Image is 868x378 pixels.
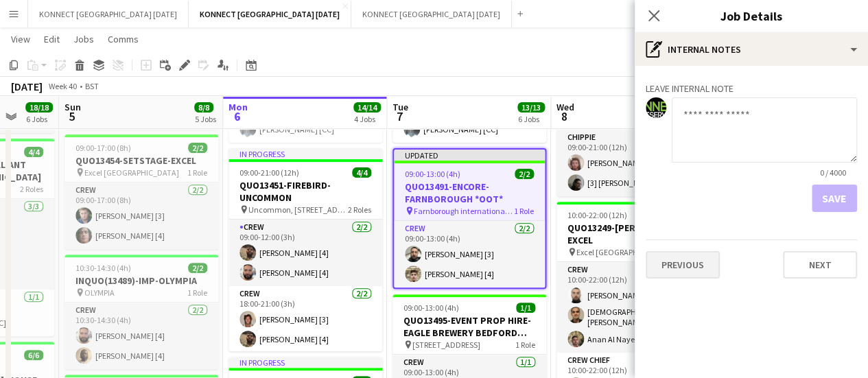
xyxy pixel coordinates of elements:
[514,206,534,216] span: 1 Role
[809,167,857,178] span: 0 / 4000
[351,1,512,27] button: KONNECT [GEOGRAPHIC_DATA] [DATE]
[24,350,43,360] span: 6/6
[187,287,207,298] span: 1 Role
[556,69,710,196] app-job-card: 09:00-21:00 (12h)2/2QUO13459DMN-NEC Birmingham *OOT* NEC1 RoleCHIPPIE2/209:00-21:00 (12h)[PERSON_...
[228,179,382,204] h3: QUO13451-FIREBIRD-UNCOMMON
[25,102,53,113] span: 18/18
[73,33,94,45] span: Jobs
[394,150,545,161] div: Updated
[646,82,857,95] h3: Leave internal note
[517,102,545,113] span: 13/13
[189,1,351,27] button: KONNECT [GEOGRAPHIC_DATA] [DATE]
[556,130,710,196] app-card-role: CHIPPIE2/209:00-21:00 (12h)[PERSON_NAME] [CC][3] [PERSON_NAME]
[554,108,574,124] span: 8
[518,114,544,124] div: 6 Jobs
[228,286,382,353] app-card-role: Crew2/218:00-21:00 (3h)[PERSON_NAME] [3][PERSON_NAME] [4]
[414,206,514,216] span: Farnborough international conference centre
[64,182,218,249] app-card-role: Crew2/209:00-17:00 (8h)[PERSON_NAME] [3][PERSON_NAME] [4]
[75,143,131,153] span: 09:00-17:00 (8h)
[85,81,99,91] div: BST
[515,340,535,350] span: 1 Role
[635,33,868,66] div: Internal notes
[75,263,131,273] span: 10:30-14:30 (4h)
[45,81,80,91] span: Week 40
[412,340,480,350] span: [STREET_ADDRESS]
[84,287,115,298] span: OLYMPIA
[354,114,380,124] div: 4 Jobs
[228,101,248,113] span: Mon
[228,148,382,351] app-job-card: In progress09:00-21:00 (12h)4/4QUO13451-FIREBIRD-UNCOMMON Uncommon, [STREET_ADDRESS]2 RolesCrew2/...
[403,303,459,313] span: 09:00-13:00 (4h)
[20,184,43,194] span: 2 Roles
[405,169,460,179] span: 09:00-13:00 (4h)
[239,167,299,178] span: 09:00-21:00 (12h)
[64,303,218,369] app-card-role: Crew2/210:30-14:30 (4h)[PERSON_NAME] [4][PERSON_NAME] [4]
[394,180,545,205] h3: QUO13491-ENCORE-FARNBOROUGH *OOT*
[62,108,81,124] span: 5
[68,30,99,48] a: Jobs
[248,204,348,215] span: Uncommon, [STREET_ADDRESS]
[515,169,534,179] span: 2/2
[44,33,60,45] span: Edit
[556,262,710,353] app-card-role: Crew3/310:00-22:00 (12h)[PERSON_NAME] [4][DEMOGRAPHIC_DATA][PERSON_NAME] [3]Anan Al Nayean [2]
[646,251,720,279] button: Previous
[102,30,144,48] a: Comms
[64,134,218,249] app-job-card: 09:00-17:00 (8h)2/2QUO13454-SETSTAGE-EXCEL Excel [GEOGRAPHIC_DATA]1 RoleCrew2/209:00-17:00 (8h)[P...
[556,222,710,246] h3: QUO13249-[PERSON_NAME]-EXCEL
[576,247,671,257] span: Excel [GEOGRAPHIC_DATA]
[226,108,248,124] span: 6
[64,255,218,369] app-job-card: 10:30-14:30 (4h)2/2INQUO(13489)-IMP-OLYMPIA OLYMPIA1 RoleCrew2/210:30-14:30 (4h)[PERSON_NAME] [4]...
[11,80,43,93] div: [DATE]
[64,101,81,113] span: Sun
[84,167,179,178] span: Excel [GEOGRAPHIC_DATA]
[188,143,207,153] span: 2/2
[26,114,52,124] div: 6 Jobs
[228,357,382,368] div: In progress
[28,1,189,27] button: KONNECT [GEOGRAPHIC_DATA] [DATE]
[24,147,43,157] span: 4/4
[392,314,546,339] h3: QUO13495-EVENT PROP HIRE-EAGLE BREWERY BEDFORD *OOT*
[228,148,382,159] div: In progress
[783,251,857,279] button: Next
[38,30,65,48] a: Edit
[352,167,371,178] span: 4/4
[567,210,627,220] span: 10:00-22:00 (12h)
[392,148,546,289] app-job-card: Updated09:00-13:00 (4h)2/2QUO13491-ENCORE-FARNBOROUGH *OOT* Farnborough international conference ...
[195,114,216,124] div: 5 Jobs
[394,221,545,287] app-card-role: Crew2/209:00-13:00 (4h)[PERSON_NAME] [3][PERSON_NAME] [4]
[11,33,30,45] span: View
[392,101,408,113] span: Tue
[516,303,535,313] span: 1/1
[64,154,218,167] h3: QUO13454-SETSTAGE-EXCEL
[5,30,36,48] a: View
[348,204,371,215] span: 2 Roles
[635,7,868,25] h3: Job Details
[390,108,408,124] span: 7
[188,263,207,273] span: 2/2
[108,33,139,45] span: Comms
[64,274,218,287] h3: INQUO(13489)-IMP-OLYMPIA
[187,167,207,178] span: 1 Role
[228,220,382,286] app-card-role: Crew2/209:00-12:00 (3h)[PERSON_NAME] [4][PERSON_NAME] [4]
[194,102,213,113] span: 8/8
[353,102,381,113] span: 14/14
[556,101,574,113] span: Wed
